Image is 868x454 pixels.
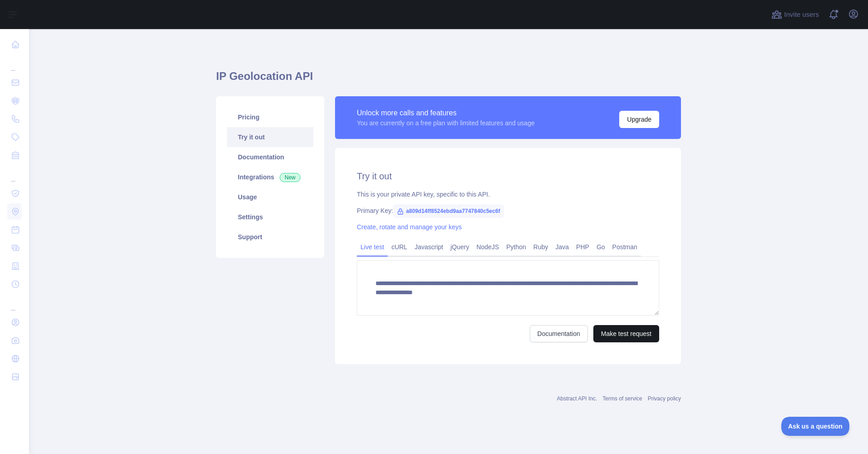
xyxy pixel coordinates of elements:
[357,240,388,254] a: Live test
[357,223,462,231] a: Create, rotate and manage your keys
[227,227,313,247] a: Support
[7,294,22,312] div: ...
[503,240,530,254] a: Python
[552,240,573,254] a: Java
[357,108,535,118] div: Unlock more calls and features
[530,325,588,342] a: Documentation
[357,170,659,183] h2: Try it out
[357,190,659,199] div: This is your private API key, specific to this API.
[280,173,301,182] span: New
[784,10,819,20] span: Invite users
[648,395,681,402] a: Privacy policy
[572,240,593,254] a: PHP
[411,240,447,254] a: Javascript
[602,395,642,402] a: Terms of service
[619,111,659,128] button: Upgrade
[769,7,821,22] button: Invite users
[227,127,313,147] a: Try it out
[557,395,597,402] a: Abstract API Inc.
[609,240,641,254] a: Postman
[388,240,411,254] a: cURL
[227,187,313,207] a: Usage
[227,207,313,227] a: Settings
[357,206,659,215] div: Primary Key:
[593,240,609,254] a: Go
[781,417,850,436] iframe: Toggle Customer Support
[7,54,22,73] div: ...
[357,118,535,128] div: You are currently on a free plan with limited features and usage
[393,204,504,218] span: a809d14ff8524ebd9aa7747840c5ec6f
[216,69,681,91] h1: IP Geolocation API
[7,165,22,183] div: ...
[227,167,313,187] a: Integrations New
[593,325,659,342] button: Make test request
[447,240,473,254] a: jQuery
[473,240,503,254] a: NodeJS
[227,147,313,167] a: Documentation
[530,240,552,254] a: Ruby
[227,107,313,127] a: Pricing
